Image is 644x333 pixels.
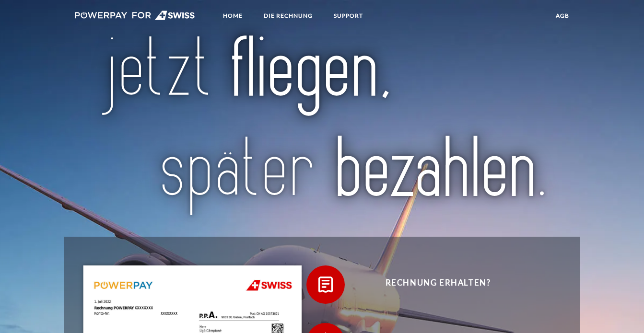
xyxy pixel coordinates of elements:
[97,34,547,219] img: title-swiss_de.svg
[326,7,371,24] a: SUPPORT
[75,11,195,20] img: logo-swiss-white.svg
[256,7,321,24] a: DIE RECHNUNG
[548,7,577,24] a: agb
[314,273,338,297] img: qb_bill.svg
[306,265,556,304] button: Rechnung erhalten?
[215,7,251,24] a: Home
[320,265,555,304] span: Rechnung erhalten?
